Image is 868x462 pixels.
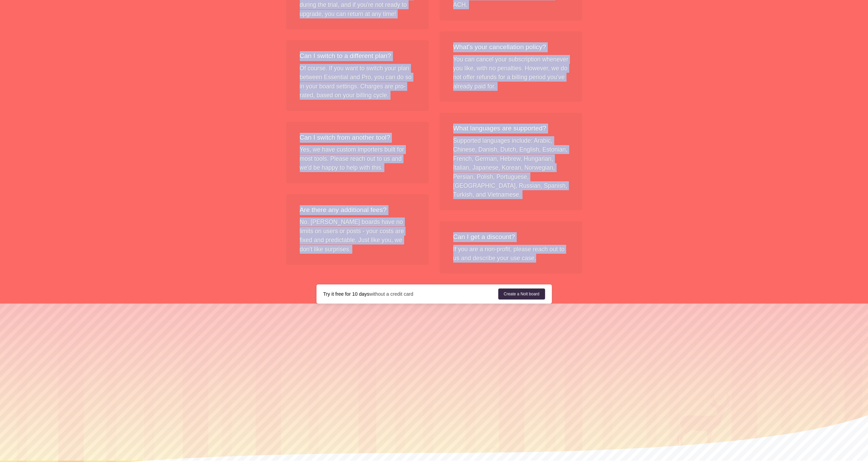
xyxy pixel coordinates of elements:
[453,232,569,242] div: Can I get a discount?
[440,31,582,102] div: You can cancel your subscription whenever you like, with no penalties. However, we do not offer r...
[300,205,415,215] div: Are there any additional fees?
[286,122,429,183] div: Yes, we have custom importers built for most tools. Please reach out to us and we'd be happy to h...
[286,40,429,111] div: Of course. If you want to switch your plan between Essential and Pro, you can do so in your board...
[323,291,369,297] strong: Try it free for 10 days
[300,51,415,61] div: Can I switch to a different plan?
[323,291,498,297] div: without a credit card
[453,124,569,134] div: What languages are supported?
[453,42,569,52] div: What's your cancellation policy?
[300,133,415,143] div: Can I switch from another tool?
[440,113,582,210] div: Supported languages include: Arabic, Chinese, Danish, Dutch, English, Estonian, French, German, H...
[286,194,429,265] div: No. [PERSON_NAME] boards have no limits on users or posts - your costs are fixed and predictable....
[498,289,545,299] a: Create a Nolt board
[440,221,582,274] div: If you are a non-profit, please reach out to us and describe your use case.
